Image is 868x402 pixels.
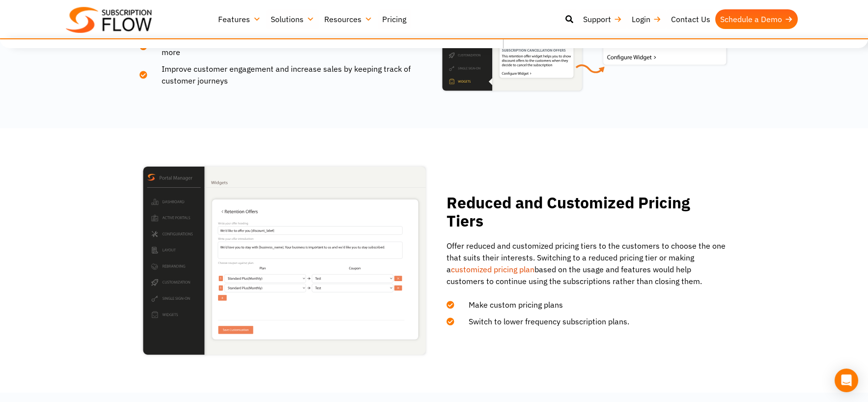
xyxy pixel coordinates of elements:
[66,7,152,33] img: Subscriptionflow
[377,9,411,29] a: Pricing
[451,264,534,274] a: customized pricing plan
[715,9,798,29] a: Schedule a Demo
[513,47,814,68] h4: KnowledgeBase
[447,194,729,230] h2: Reduced and Customized Pricing Tiers
[447,240,729,287] p: Offer reduced and customized pricing tiers to the customers to choose the one that suits their in...
[835,369,858,392] div: Open Intercom Messenger
[666,9,715,29] a: Contact Us
[627,9,666,29] a: Login
[266,9,319,29] a: Solutions
[213,9,266,29] a: Features
[578,9,627,29] a: Support
[319,9,377,29] a: Resources
[140,163,429,358] img: Pause-Subscriptions
[456,299,563,311] span: Make custom pricing plans
[456,316,629,327] span: Switch to lower frequency subscription plans.
[149,63,422,86] span: Improve customer engagement and increase sales by keeping track of customer journeys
